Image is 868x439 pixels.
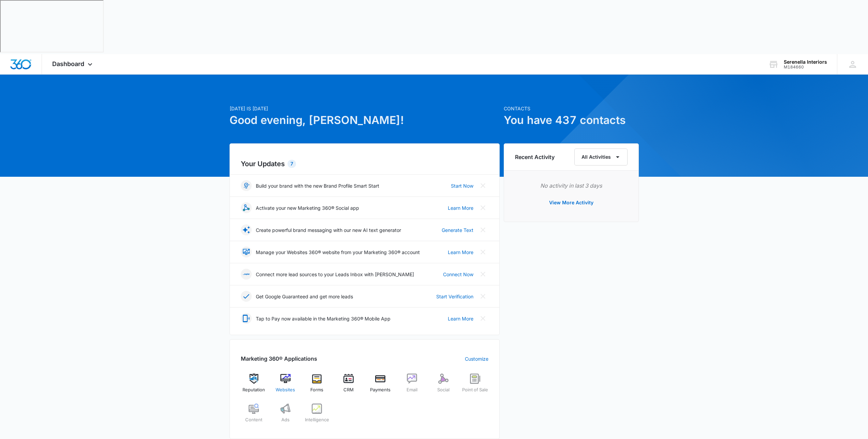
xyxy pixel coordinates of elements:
[477,224,488,235] button: Close
[504,112,639,128] h1: You have 437 contacts
[477,202,488,213] button: Close
[443,271,473,278] a: Connect Now
[230,112,500,128] h1: Good evening, [PERSON_NAME]!
[515,182,628,190] p: No activity in last 3 days
[241,404,267,428] a: Content
[52,60,84,67] span: Dashboard
[448,204,473,211] a: Learn More
[256,226,401,234] p: Create powerful brand messaging with our new AI text generator
[281,417,290,423] span: Ads
[784,59,827,65] div: account name
[256,204,359,211] p: Activate your new Marketing 360® Social app
[477,269,488,280] button: Close
[256,271,414,278] p: Connect more lead sources to your Leads Inbox with [PERSON_NAME]
[241,159,488,169] h2: Your Updates
[370,387,391,393] span: Payments
[336,374,362,398] a: CRM
[242,387,265,393] span: Reputation
[276,387,295,393] span: Websites
[504,105,639,112] p: Contacts
[399,374,425,398] a: Email
[477,291,488,302] button: Close
[477,180,488,191] button: Close
[245,417,262,423] span: Content
[310,387,323,393] span: Forms
[42,54,104,74] div: Dashboard
[305,417,329,423] span: Intelligence
[407,387,417,393] span: Email
[442,226,473,234] a: Generate Text
[437,387,450,393] span: Social
[430,374,457,398] a: Social
[304,374,330,398] a: Forms
[574,148,628,166] button: All Activities
[462,387,488,393] span: Point of Sale
[230,105,500,112] p: [DATE] is [DATE]
[515,153,555,161] h6: Recent Activity
[241,355,317,363] h2: Marketing 360® Applications
[542,194,600,211] button: View More Activity
[465,355,488,362] a: Customize
[256,293,353,300] p: Get Google Guaranteed and get more leads
[304,404,330,428] a: Intelligence
[256,182,379,189] p: Build your brand with the new Brand Profile Smart Start
[288,160,296,168] div: 7
[272,374,298,398] a: Websites
[477,313,488,324] button: Close
[477,247,488,257] button: Close
[451,182,473,189] a: Start Now
[367,374,394,398] a: Payments
[448,249,473,256] a: Learn More
[784,65,827,69] div: account id
[462,374,488,398] a: Point of Sale
[272,404,298,428] a: Ads
[241,374,267,398] a: Reputation
[256,249,420,256] p: Manage your Websites 360® website from your Marketing 360® account
[343,387,354,393] span: CRM
[448,315,473,322] a: Learn More
[256,315,391,322] p: Tap to Pay now available in the Marketing 360® Mobile App
[436,293,473,300] a: Start Verification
